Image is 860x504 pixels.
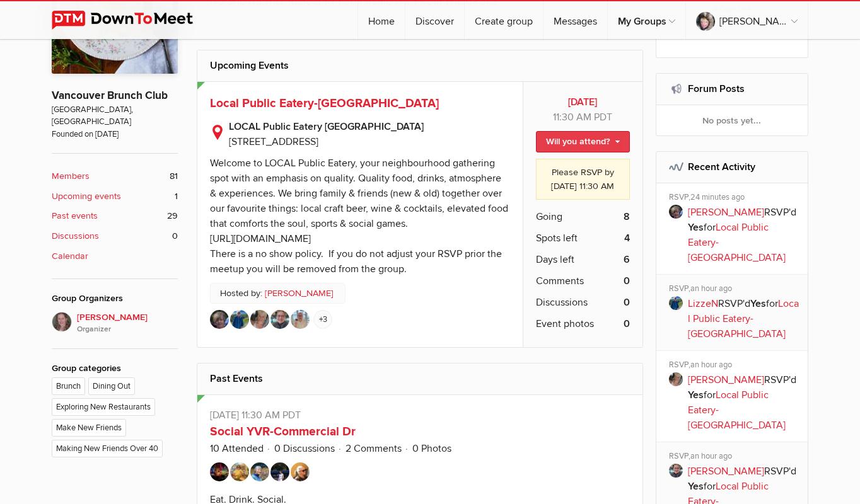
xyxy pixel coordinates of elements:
[291,462,310,481] img: Teri Jones
[291,310,310,329] img: NeilMac
[52,292,178,306] div: Group Organizers
[210,96,439,111] a: Local Public Eatery-[GEOGRAPHIC_DATA]
[77,311,178,336] span: [PERSON_NAME]
[750,297,766,310] b: Yes
[624,231,630,246] b: 4
[669,360,799,372] div: RSVP,
[52,190,178,203] a: Upcoming events 1
[688,206,764,219] a: [PERSON_NAME]
[536,94,630,110] b: [DATE]
[52,229,178,243] a: Discussions 0
[52,249,178,263] a: Calendar
[624,295,630,310] b: 0
[265,287,334,301] a: [PERSON_NAME]
[465,1,543,39] a: Create group
[688,389,704,401] b: Yes
[250,310,269,329] img: Nikki M.
[688,296,799,341] p: RSVP'd for
[536,295,588,310] span: Discussions
[52,249,88,263] b: Calendar
[688,389,786,432] a: Local Public Eatery-[GEOGRAPHIC_DATA]
[210,408,630,423] p: [DATE] 11:30 AM PDT
[536,273,584,289] span: Comments
[536,209,562,224] span: Going
[688,297,799,340] a: Local Public Eatery-[GEOGRAPHIC_DATA]
[52,104,178,129] span: [GEOGRAPHIC_DATA], [GEOGRAPHIC_DATA]
[690,451,732,461] span: an hour ago
[170,169,178,183] span: 81
[624,252,630,267] b: 6
[536,316,594,331] span: Event photos
[608,1,685,39] a: My Groups
[688,221,704,234] b: Yes
[313,310,332,329] a: +3
[52,209,178,223] a: Past events 29
[656,105,808,135] div: No posts yet...
[274,442,335,455] a: 0 Discussions
[229,135,318,148] span: [STREET_ADDRESS]
[52,362,178,375] div: Group categories
[536,131,630,152] a: Will you attend?
[690,360,732,370] span: an hour ago
[210,462,229,481] img: Christina D
[688,465,764,478] a: [PERSON_NAME]
[688,221,786,264] a: Local Public Eatery-[GEOGRAPHIC_DATA]
[624,273,630,289] b: 0
[543,1,607,39] a: Messages
[688,480,704,493] b: Yes
[536,159,630,200] div: Please RSVP by [DATE] 11:30 AM
[210,157,508,275] div: Welcome to LOCAL Public Eatery, your neighbourhood gathering spot with an emphasis on quality. Qu...
[688,205,799,265] p: RSVP'd for
[686,1,808,39] a: [PERSON_NAME]
[52,190,121,203] b: Upcoming events
[405,1,464,39] a: Discover
[358,1,405,39] a: Home
[52,229,99,243] b: Discussions
[52,169,178,183] a: Members 81
[688,83,745,95] a: Forum Posts
[229,119,510,134] b: LOCAL Public Eatery [GEOGRAPHIC_DATA]
[210,50,630,81] h2: Upcoming Events
[270,462,289,481] img: Neelam Chadha
[210,310,229,329] img: Margery
[230,462,249,481] img: Rena Stewart
[52,312,178,336] a: [PERSON_NAME]Organizer
[690,283,732,294] span: an hour ago
[210,283,346,304] p: Hosted by:
[52,209,98,223] b: Past events
[412,442,451,455] a: 0 Photos
[52,129,178,140] span: Founded on [DATE]
[167,209,178,223] span: 29
[669,192,799,205] div: RSVP,
[270,310,289,329] img: Tina Hildebrandt
[669,451,799,464] div: RSVP,
[669,152,796,182] h2: Recent Activity
[52,312,72,332] img: vicki sawyer
[688,374,764,386] a: [PERSON_NAME]
[230,310,249,329] img: LizzeN
[210,364,630,394] h2: Past Events
[624,316,630,331] b: 0
[688,372,799,433] p: RSVP'd for
[624,209,630,224] b: 8
[669,283,799,296] div: RSVP,
[175,190,178,203] span: 1
[52,169,90,183] b: Members
[210,442,264,455] a: 10 Attended
[536,231,578,246] span: Spots left
[250,462,269,481] img: Klare K
[553,111,591,123] span: 11:30 AM
[690,192,745,202] span: 24 minutes ago
[77,324,178,335] i: Organizer
[172,229,178,243] span: 0
[210,424,356,439] a: Social YVR-Commercial Dr
[52,11,212,30] img: DownToMeet
[594,111,612,123] span: America/Vancouver
[688,297,718,310] a: LizzeN
[346,442,402,455] a: 2 Comments
[536,252,574,267] span: Days left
